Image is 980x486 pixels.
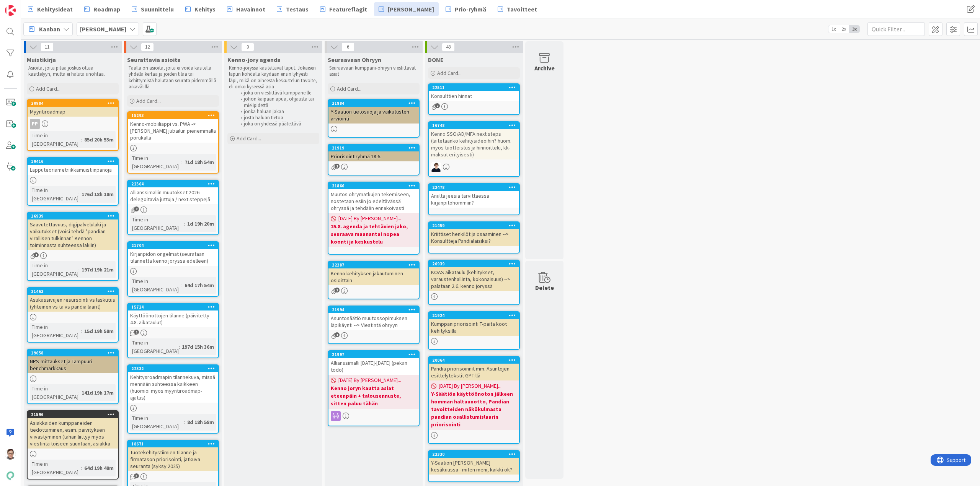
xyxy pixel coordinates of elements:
a: 21919Priorisointiryhmä 18.6. [328,144,420,176]
span: 1 [34,252,39,257]
span: Featureflagit [329,5,367,14]
span: : [78,190,80,198]
span: Kehitys [194,5,216,14]
div: 197d 19h 21m [80,265,116,274]
a: [PERSON_NAME] [374,2,439,16]
a: 22287Kenno kehityksen jakautuminen osioittain [328,261,420,299]
div: 22332 [131,366,218,371]
a: 21997Allianssimalli [DATE]-[DATE] (pekan todo)[DATE] By [PERSON_NAME]...Kenno joryn kautta asiat ... [328,350,420,426]
div: 197d 15h 36m [180,343,216,351]
div: Time in [GEOGRAPHIC_DATA] [30,186,78,203]
span: [PERSON_NAME] [388,5,434,14]
span: DONE [428,56,444,63]
a: 21596Asiakkaiden kumppaneiden tiedottaminen, esim. päivityksen viivästyminen (tähän liittyy myös ... [27,410,119,479]
div: 22478 [429,184,519,191]
div: Time in [GEOGRAPHIC_DATA] [130,277,181,294]
div: 21463 [31,289,118,294]
div: 19658 [28,349,118,356]
div: 20064 [429,357,519,364]
p: Seuraavaan kumppani-ohryyn viestittävät asiat [329,65,418,78]
a: 21459Kriittiset henkilöt ja osaaminen --> Konsultteja Pandialaisiksi? [428,221,520,254]
a: 15293Kenno-mobiiliappi vs. PWA -> [PERSON_NAME] jubailun pienemmällä porukallaTime in [GEOGRAPHIC... [127,111,219,174]
div: 15724 [131,304,218,310]
div: 15293Kenno-mobiiliappi vs. PWA -> [PERSON_NAME] jubailun pienemmällä porukalla [128,112,218,143]
div: 22330Y-Säätiön [PERSON_NAME] kesäkuussa - miten meni, kaikki ok? [429,451,519,475]
a: 21463Asukassivujen resursointi vs laskutus (yhteinen vs ta vs pandia laarit)Time in [GEOGRAPHIC_D... [27,287,119,343]
div: 21924 [429,312,519,319]
a: Havainnot [222,2,270,16]
div: 8d 18h 58m [185,418,216,426]
div: 21596 [31,412,118,417]
b: 25.8. agenda ja tehtävien jako, seuraava maanantai nopea koonti ja keskustelu [331,223,416,245]
a: 16748Kenno SSO/AD/MFA next steps (laitetaanko kehitysideoihin? huom. myös tuotteistus ja hinnoitt... [428,121,520,177]
p: Asioita, joita pitää joskus ottaa käsittelyyn, mutta ei haluta unohtaa. [28,65,117,78]
div: Pandia priorisoinnit mm. Asuntojen esittelytekstit GPT:llä [429,364,519,380]
div: 20939 [432,261,519,267]
a: 15724Käyttöönottojen tilanne (päivitetty 4.8. aikataulut)Time in [GEOGRAPHIC_DATA]:197d 15h 36m [127,303,219,358]
span: : [181,281,183,289]
div: Time in [GEOGRAPHIC_DATA] [30,261,78,278]
div: 22330 [429,451,519,458]
div: 15d 19h 58m [82,327,116,335]
span: Kanban [39,24,60,34]
div: 16939Saavutettavuus, digipalvelulaki ja vaikutukset (voisi tehdä "pandian virallisen tulkinnan" K... [28,213,118,250]
a: 22478Anulta jeesiä tarvittaessa kirjanpitohommiin? [428,183,520,215]
div: 141d 19h 17m [80,388,116,397]
span: 2x [839,25,849,33]
span: : [184,418,185,426]
div: 21866Muutos ohrymatkujen tekemiseen, nostetaan esiin jo edeltävässä ohryssä ja tehdään ennakoivasti [328,182,419,213]
div: 64d 17h 54m [183,281,216,289]
a: Tavoitteet [493,2,542,16]
div: 21919 [328,145,419,151]
div: 19416 [31,159,118,164]
div: Anulta jeesiä tarvittaessa kirjanpitohommiin? [429,191,519,208]
span: : [179,343,180,351]
div: 64d 19h 48m [82,464,116,472]
a: 22564Allianssimallin muutokset 2026 - delegoitavia juttuja / next steppejäTime in [GEOGRAPHIC_DAT... [127,180,219,235]
span: 6 [341,42,354,52]
span: : [81,135,82,144]
div: Lapputeoriametriikkamuistiinpanoja [28,165,118,175]
img: MT [431,162,441,172]
div: Y-Säätiön tietosuoja ja vaikutusten arviointi [328,107,419,124]
div: 20939 [429,260,519,267]
a: Roadmap [80,2,125,16]
div: 21994 [332,307,419,312]
span: 12 [141,42,154,52]
img: Visit kanbanzone.com [5,5,16,16]
div: Kirjanpidon ongelmat (seurataan tilannetta kenno joryssä edelleen) [128,249,218,266]
div: 21596 [28,411,118,418]
div: 21994Asuntosäätiö muutossopimuksen läpikäynti --> Viestintä ohryyn [328,306,419,330]
div: 21459 [429,222,519,229]
a: 21884Y-Säätiön tietosuoja ja vaikutusten arviointi [328,99,420,138]
span: [DATE] By [PERSON_NAME]... [338,376,401,384]
div: 21997 [328,351,419,358]
div: 21459Kriittiset henkilöt ja osaaminen --> Konsultteja Pandialaisiksi? [429,222,519,246]
div: 22287Kenno kehityksen jakautuminen osioittain [328,262,419,285]
li: joka on yhdessä päätettävä [237,121,318,127]
div: Time in [GEOGRAPHIC_DATA] [130,215,184,232]
span: : [181,158,183,166]
a: Suunnittelu [127,2,178,16]
span: 1 [134,330,139,335]
span: Testaus [286,5,309,14]
div: 21866 [332,183,419,189]
a: 22511Konsulttien hinnat [428,83,520,115]
div: 16748 [432,123,519,128]
div: Y-Säätiön [PERSON_NAME] kesäkuussa - miten meni, kaikki ok? [429,458,519,475]
li: josta haluan tietoa [237,115,318,121]
div: Time in [GEOGRAPHIC_DATA] [130,338,179,355]
div: 21919Priorisointiryhmä 18.6. [328,145,419,161]
span: 0 [241,42,254,52]
div: 21919 [332,145,419,151]
div: 21704 [131,243,218,248]
a: 19416LapputeoriametriikkamuistiinpanojaTime in [GEOGRAPHIC_DATA]:176d 18h 18m [27,157,119,206]
div: 18671Tuotekehitystiimien tilanne ja firmatason priorisointi, jatkuva seuranta (syksy 2025) [128,440,218,471]
div: 22330 [432,452,519,457]
div: PP [30,119,40,129]
span: Add Card... [36,85,60,92]
li: johon kaipaan apua, ohjausta tai mielipidettä [237,96,318,109]
div: 22511 [429,84,519,91]
a: Prio-ryhmä [441,2,491,16]
span: 1 [335,164,340,169]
